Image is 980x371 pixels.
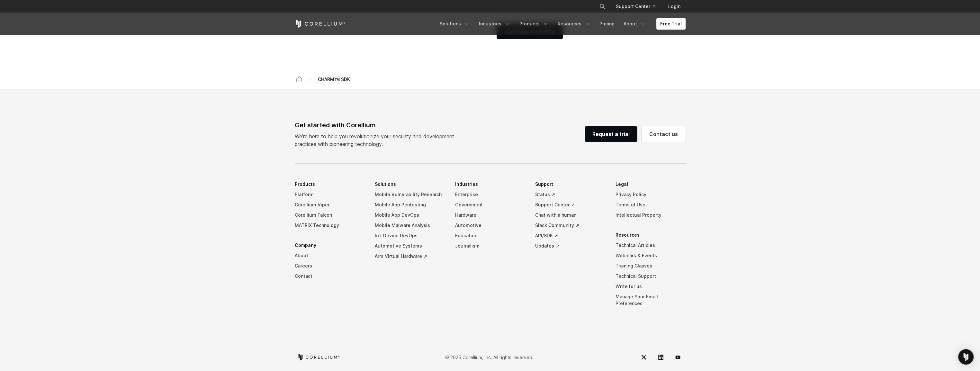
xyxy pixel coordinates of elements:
[295,189,365,200] a: Platform
[616,292,686,309] a: Manage Your Email Preferences
[616,210,686,220] a: Intellectual Property
[295,271,365,281] a: Contact
[455,189,525,200] a: Enterprise
[295,261,365,271] a: Careers
[663,1,686,12] a: Login
[295,179,686,318] div: Navigation Menu
[375,220,445,231] a: Mobile Malware Analysis
[616,200,686,210] a: Terms of Use
[295,20,346,28] a: Corellium Home
[535,241,605,251] a: Updates ↗
[375,189,445,200] a: Mobile Vulnerability Research
[295,120,459,130] div: Get started with Corellium
[535,220,605,231] a: Slack Community ↗
[315,75,353,84] span: CHARM™️ SDK
[295,200,365,210] a: Corellium Viper
[616,250,686,261] a: Webinars & Events
[596,18,618,30] a: Pricing
[455,200,525,210] a: Government
[375,241,445,251] a: Automotive Systems
[616,271,686,281] a: Technical Support
[597,1,608,12] button: Search
[455,241,525,251] a: Journalism
[616,281,686,292] a: Write for us
[616,261,686,271] a: Training Classes
[475,18,514,30] a: Industries
[455,210,525,220] a: Hardware
[620,18,650,30] a: About
[455,231,525,241] a: Education
[616,240,686,250] a: Technical Articles
[653,349,669,365] a: LinkedIn
[295,250,365,261] a: About
[656,18,686,30] a: Free Trial
[516,18,553,30] a: Products
[585,126,637,142] a: Request a trial
[436,18,686,30] div: Navigation Menu
[455,220,525,231] a: Automotive
[375,231,445,241] a: IoT Device DevOps
[958,349,974,365] div: Open Intercom Messenger
[295,210,365,220] a: Corellium Falcon
[436,18,474,30] a: Solutions
[670,349,686,365] a: YouTube
[295,220,365,231] a: MATRIX Technology
[642,126,686,142] a: Contact us
[616,189,686,200] a: Privacy Policy
[375,210,445,220] a: Mobile App DevOps
[554,18,594,30] a: Resources
[636,349,652,365] a: Twitter
[293,75,305,84] a: Corellium home
[535,231,605,241] a: API/SDK ↗
[591,1,686,12] div: Navigation Menu
[535,210,605,220] a: Chat with a human
[297,354,340,360] a: Corellium home
[611,1,661,12] a: Support Center
[375,251,445,261] a: Arm Virtual Hardware ↗
[445,354,534,361] p: © 2025 Corellium, Inc. All rights reserved.
[535,200,605,210] a: Support Center ↗
[375,200,445,210] a: Mobile App Pentesting
[535,189,605,200] a: Status ↗
[295,132,459,148] p: We’re here to help you revolutionize your security and development practices with pioneering tech...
